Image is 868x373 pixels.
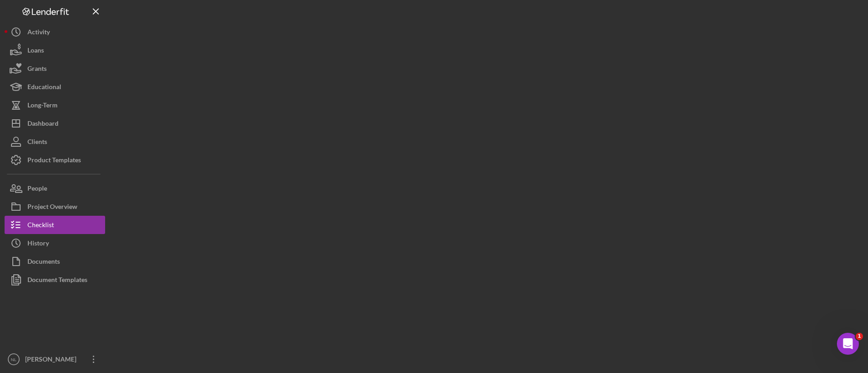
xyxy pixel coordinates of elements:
div: History [27,234,49,255]
button: Clients [5,133,105,151]
button: NL[PERSON_NAME] [5,350,105,368]
button: Document Templates [5,271,105,289]
iframe: Intercom live chat [837,333,859,355]
button: Checklist [5,216,105,234]
button: Dashboard [5,114,105,133]
button: Grants [5,59,105,78]
button: Long-Term [5,96,105,114]
div: Clients [27,133,47,153]
button: Activity [5,23,105,41]
text: NL [11,357,17,362]
div: [PERSON_NAME] [23,350,82,371]
div: Activity [27,23,50,43]
div: Educational [27,78,61,98]
div: Loans [27,41,44,62]
button: Loans [5,41,105,59]
div: People [27,179,47,200]
button: History [5,234,105,252]
div: Documents [27,252,60,273]
button: Documents [5,252,105,271]
button: Project Overview [5,197,105,216]
div: Project Overview [27,197,77,218]
div: Document Templates [27,271,87,291]
div: Product Templates [27,151,81,171]
div: Dashboard [27,114,59,135]
span: 1 [856,333,863,340]
div: Checklist [27,216,54,236]
button: Educational [5,78,105,96]
div: Long-Term [27,96,58,117]
button: Product Templates [5,151,105,169]
button: People [5,179,105,197]
div: Grants [27,59,47,80]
